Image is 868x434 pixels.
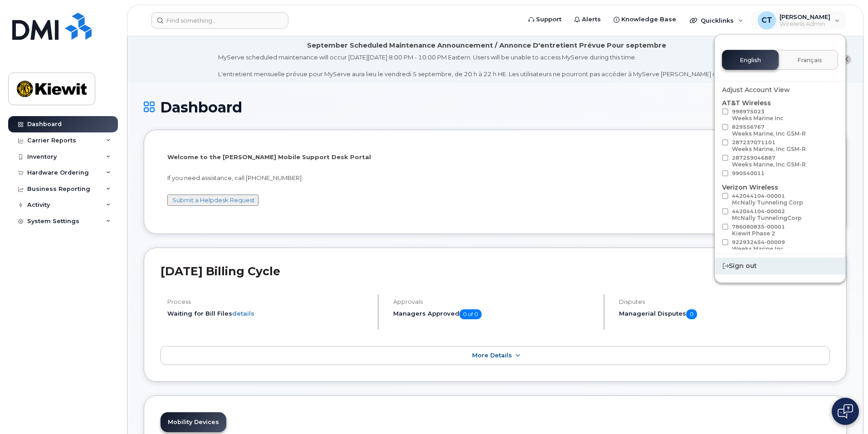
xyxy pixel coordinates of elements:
[619,298,830,305] h4: Disputes
[307,41,666,50] div: September Scheduled Maintenance Announcement / Annonce D'entretient Prévue Pour septembre
[172,196,255,204] a: Submit a Helpdesk Request
[732,139,806,152] span: 287237071101
[167,153,823,161] p: Welcome to the [PERSON_NAME] Mobile Support Desk Portal
[218,53,756,78] div: MyServe scheduled maintenance will occur [DATE][DATE] 8:00 PM - 10:00 PM Eastern. Users will be u...
[722,98,838,179] div: AT&T Wireless
[619,309,830,319] h5: Managerial Disputes
[732,108,784,122] span: 998975023
[144,99,847,115] h1: Dashboard
[232,310,254,317] a: details
[732,239,785,252] span: 922932454-00009
[732,170,765,176] span: 990540011
[838,404,853,419] img: Open chat
[732,199,803,206] div: McNally Tunneling Corp
[732,124,806,137] span: 829556767
[167,298,370,305] h4: Process
[167,174,823,182] p: If you need assistance, call [PHONE_NUMBER]
[167,195,258,206] button: Submit a Helpdesk Request
[732,230,785,237] div: Kiewit Phase 2
[732,193,803,206] span: 442044104-00001
[732,161,806,168] div: Weeks Marine, Inc GSM-R
[797,57,822,64] span: Français
[459,309,482,319] span: 0 of 0
[715,258,845,274] div: Sign out
[732,146,806,152] div: Weeks Marine, Inc GSM-R
[732,208,802,221] span: 442044104-00002
[686,309,697,319] span: 0
[393,298,596,305] h4: Approvals
[732,115,784,122] div: Weeks Marine Inc
[732,130,806,137] div: Weeks Marine, Inc GSM-R
[161,412,226,432] a: Mobility Devices
[393,309,596,319] h5: Managers Approved
[732,215,802,221] div: McNally TunnelingCorp
[161,264,830,278] h2: [DATE] Billing Cycle
[722,183,838,254] div: Verizon Wireless
[472,352,512,359] span: More Details
[732,245,785,252] div: Weeks Marine Inc
[732,224,785,237] span: 786080835-00001
[732,155,806,168] span: 287259046887
[167,309,370,318] li: Waiting for Bill Files
[722,85,838,95] div: Adjust Account View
